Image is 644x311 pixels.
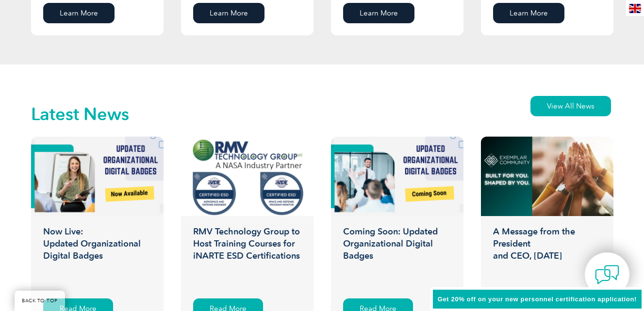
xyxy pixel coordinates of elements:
a: Learn More [493,3,564,23]
a: Learn More [193,3,264,23]
h3: A Message from the President and CEO, [DATE] [481,226,613,289]
img: contact-chat.png [595,263,619,287]
img: en [629,4,641,13]
a: BACK TO TOP [15,291,65,311]
h3: Now Live: Updated Organizational Digital Badges [31,226,164,289]
a: Learn More [43,3,115,23]
span: Get 20% off on your new personnel certification application! [438,295,637,303]
h3: Coming Soon: Updated Organizational Digital Badges [331,226,463,289]
a: Learn More [343,3,414,23]
h3: RMV Technology Group to Host Training Courses for iNARTE ESD Certifications [181,226,314,289]
a: View All News [530,96,611,116]
h2: Latest News [31,107,129,122]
